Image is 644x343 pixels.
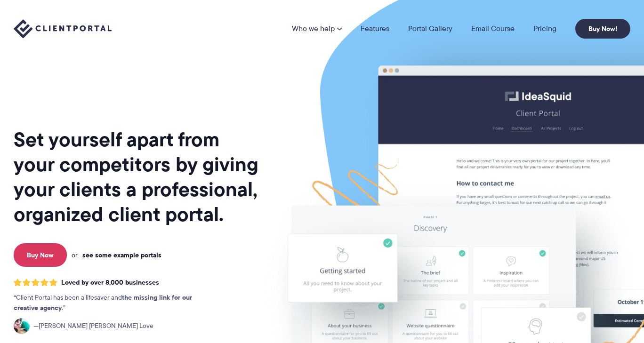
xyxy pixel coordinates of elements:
[72,251,78,259] span: or
[14,127,260,227] h1: Set yourself apart from your competitors by giving your clients a professional, organized client ...
[408,25,452,32] a: Portal Gallery
[82,251,161,259] a: see some example portals
[14,243,67,267] a: Buy Now
[361,25,389,32] a: Features
[14,293,211,313] p: Client Portal has been a lifesaver and .
[575,19,630,39] a: Buy Now!
[33,321,153,331] span: [PERSON_NAME] [PERSON_NAME] Love
[14,292,192,313] strong: the missing link for our creative agency
[533,25,556,32] a: Pricing
[61,279,159,287] span: Loved by over 8,000 businesses
[292,25,342,32] a: Who we help
[471,25,515,32] a: Email Course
